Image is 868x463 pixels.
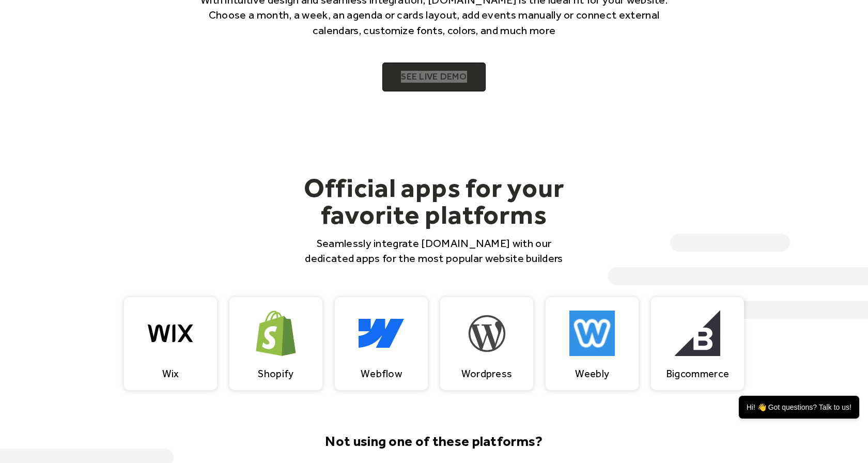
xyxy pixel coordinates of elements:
[335,297,428,390] a: Webflow
[546,297,639,390] a: Weebly
[124,297,217,390] a: Wix
[382,63,486,91] a: SEE LIVE DEMO
[461,367,513,380] div: Wordpress
[229,297,322,390] a: Shopify
[666,367,729,380] div: Bigcommerce
[651,297,744,390] a: Bigcommerce
[440,297,533,390] a: Wordpress
[361,367,402,380] div: Webflow
[293,236,575,266] p: Seamlessly integrate [DOMAIN_NAME] with our dedicated apps for the most popular website builders
[325,433,542,450] strong: Not using one of these platforms?
[258,367,293,380] div: Shopify
[162,367,179,380] div: Wix
[293,174,575,228] h2: Official apps for your favorite platforms
[575,367,610,380] div: Weebly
